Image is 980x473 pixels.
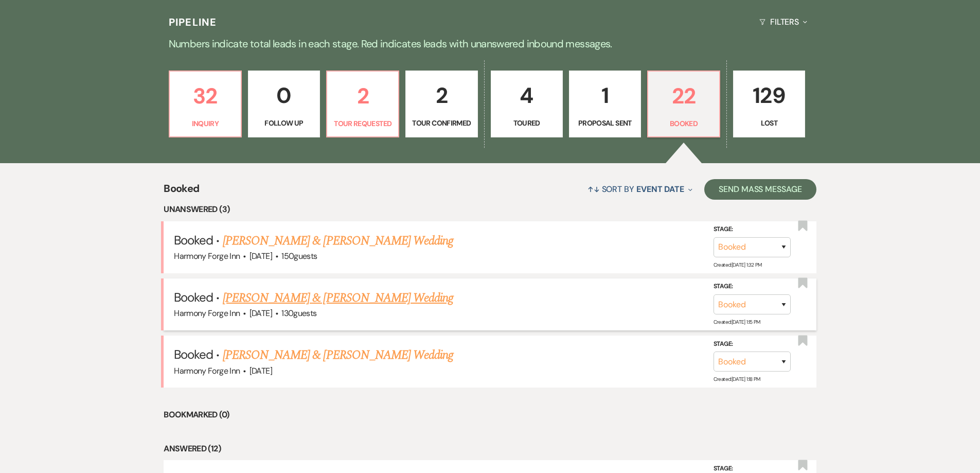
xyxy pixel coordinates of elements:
[174,308,240,319] span: Harmony Forge Inn
[164,408,816,422] li: Bookmarked (0)
[714,261,762,268] span: Created: [DATE] 1:32 PM
[333,79,392,113] p: 2
[281,251,317,261] span: 150 guests
[412,117,471,129] p: Tour Confirmed
[569,71,641,137] a: 1Proposal Sent
[176,79,235,113] p: 32
[755,8,811,36] button: Filters
[497,78,556,113] p: 4
[255,78,313,113] p: 0
[587,184,600,195] span: ↑↓
[740,78,798,113] p: 129
[714,319,760,325] span: Created: [DATE] 1:15 PM
[174,289,213,305] span: Booked
[164,442,816,456] li: Answered (12)
[223,232,453,250] a: [PERSON_NAME] & [PERSON_NAME] Wedding
[255,117,313,129] p: Follow Up
[169,15,217,29] h3: Pipeline
[333,118,392,129] p: Tour Requested
[250,365,272,376] span: [DATE]
[120,36,861,52] p: Numbers indicate total leads in each stage. Red indicates leads with unanswered inbound messages.
[223,289,453,307] a: [PERSON_NAME] & [PERSON_NAME] Wedding
[714,376,760,382] span: Created: [DATE] 1:18 PM
[248,71,320,137] a: 0Follow Up
[176,118,235,129] p: Inquiry
[174,365,240,376] span: Harmony Forge Inn
[733,71,805,137] a: 129Lost
[169,71,242,137] a: 32Inquiry
[583,176,697,203] button: Sort By Event Date
[412,78,471,113] p: 2
[223,346,453,364] a: [PERSON_NAME] & [PERSON_NAME] Wedding
[326,71,399,137] a: 2Tour Requested
[164,181,199,203] span: Booked
[654,79,713,113] p: 22
[576,78,634,113] p: 1
[250,308,272,319] span: [DATE]
[164,203,816,216] li: Unanswered (3)
[497,117,556,129] p: Toured
[576,117,634,129] p: Proposal Sent
[174,251,240,261] span: Harmony Forge Inn
[491,71,563,137] a: 4Toured
[281,308,316,319] span: 130 guests
[250,251,272,261] span: [DATE]
[714,339,791,350] label: Stage:
[714,224,791,235] label: Stage:
[174,346,213,362] span: Booked
[654,118,713,129] p: Booked
[174,232,213,248] span: Booked
[740,117,798,129] p: Lost
[405,71,477,137] a: 2Tour Confirmed
[704,179,816,200] button: Send Mass Message
[647,71,720,137] a: 22Booked
[714,281,791,292] label: Stage:
[636,184,684,195] span: Event Date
